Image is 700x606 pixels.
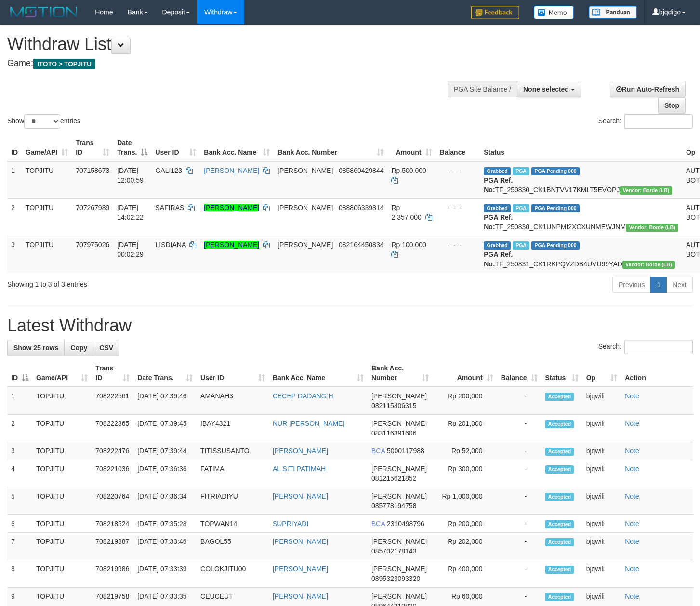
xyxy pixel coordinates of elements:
[545,465,574,474] span: Accepted
[666,277,693,293] a: Next
[273,492,328,500] a: [PERSON_NAME]
[7,276,284,289] div: Showing 1 to 3 of 3 entries
[32,560,92,588] td: TOPJITU
[32,460,92,487] td: TOPJITU
[32,515,92,533] td: TOPJITU
[64,340,93,356] a: Copy
[440,240,476,250] div: - - -
[204,167,259,174] a: [PERSON_NAME]
[531,204,580,212] span: PGA Pending
[76,241,109,249] span: 707975026
[598,340,693,354] label: Search:
[480,236,682,273] td: TF_250831_CK1RKPQVZDB4UVU99YAD
[387,134,436,161] th: Amount: activate to sort column ascending
[433,442,497,460] td: Rp 52,000
[371,465,427,473] span: [PERSON_NAME]
[484,167,511,175] span: Grabbed
[582,387,621,415] td: bjqwili
[274,134,387,161] th: Bank Acc. Number: activate to sort column ascending
[92,487,133,515] td: 708220764
[497,387,542,415] td: -
[70,344,87,352] span: Copy
[497,515,542,533] td: -
[436,134,480,161] th: Balance
[133,560,197,588] td: [DATE] 07:33:39
[204,241,259,249] a: [PERSON_NAME]
[480,198,682,236] td: TF_250830_CK1UNPMI2XCXUNMEWJNM
[625,593,639,600] a: Note
[7,460,32,487] td: 4
[7,340,65,356] a: Show 25 rows
[513,167,529,175] span: Marked by bjqdanil
[625,565,639,573] a: Note
[610,81,686,97] a: Run Auto-Refresh
[273,392,333,400] a: CECEP DADANG H
[133,415,197,442] td: [DATE] 07:39:45
[22,161,72,199] td: TOPJITU
[7,114,80,129] label: Show entries
[497,487,542,515] td: -
[7,161,22,199] td: 1
[92,515,133,533] td: 708218524
[371,392,427,400] span: [PERSON_NAME]
[368,359,433,387] th: Bank Acc. Number: activate to sort column ascending
[72,134,113,161] th: Trans ID: activate to sort column ascending
[22,198,72,236] td: TOPJITU
[497,359,542,387] th: Balance: activate to sort column ascending
[371,502,416,510] span: Copy 085778194758 to clipboard
[440,203,476,212] div: - - -
[625,392,639,400] a: Note
[620,186,672,195] span: Vendor URL: https://dashboard.q2checkout.com/secure
[7,533,32,560] td: 7
[440,166,476,175] div: - - -
[484,213,513,231] b: PGA Ref. No:
[624,114,693,129] input: Search:
[7,359,32,387] th: ID: activate to sort column descending
[371,565,427,573] span: [PERSON_NAME]
[32,415,92,442] td: TOPJITU
[92,533,133,560] td: 708219887
[625,492,639,500] a: Note
[273,447,328,455] a: [PERSON_NAME]
[92,359,133,387] th: Trans ID: activate to sort column ascending
[7,316,693,335] h1: Latest Withdraw
[545,520,574,528] span: Accepted
[531,241,580,250] span: PGA Pending
[371,402,416,409] span: Copy 082115406315 to clipboard
[484,176,513,194] b: PGA Ref. No:
[517,81,581,97] button: None selected
[545,448,574,456] span: Accepted
[133,515,197,533] td: [DATE] 07:35:28
[92,387,133,415] td: 708222561
[197,533,269,560] td: BAGOL55
[7,442,32,460] td: 3
[7,387,32,415] td: 1
[113,134,151,161] th: Date Trans.: activate to sort column descending
[582,487,621,515] td: bjqwili
[371,492,427,500] span: [PERSON_NAME]
[197,387,269,415] td: AMANAH3
[7,560,32,588] td: 8
[273,420,344,427] a: NUR [PERSON_NAME]
[371,420,427,427] span: [PERSON_NAME]
[626,224,678,232] span: Vendor URL: https://dashboard.q2checkout.com/secure
[117,241,144,258] span: [DATE] 00:02:29
[197,359,269,387] th: User ID: activate to sort column ascending
[273,565,328,573] a: [PERSON_NAME]
[7,35,457,54] h1: Withdraw List
[484,241,511,250] span: Grabbed
[625,420,639,427] a: Note
[448,81,517,97] div: PGA Site Balance /
[197,515,269,533] td: TOPWAN14
[7,236,22,273] td: 3
[371,547,416,555] span: Copy 085702178143 to clipboard
[624,340,693,354] input: Search:
[433,560,497,588] td: Rp 400,000
[151,134,200,161] th: User ID: activate to sort column ascending
[7,198,22,236] td: 2
[433,387,497,415] td: Rp 200,000
[32,387,92,415] td: TOPJITU
[371,538,427,545] span: [PERSON_NAME]
[133,442,197,460] td: [DATE] 07:39:44
[484,250,513,268] b: PGA Ref. No:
